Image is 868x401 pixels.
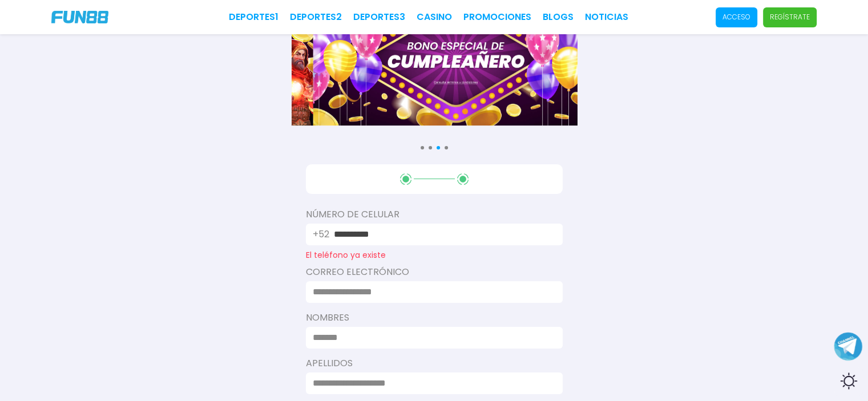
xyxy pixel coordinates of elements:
a: CASINO [417,10,452,24]
button: Join telegram channel [834,331,862,361]
label: Número De Celular [306,208,563,221]
p: Regístrate [770,12,810,22]
img: Company Logo [51,11,108,23]
label: Apellidos [306,357,563,370]
a: Deportes2 [290,10,342,24]
label: Nombres [306,311,563,325]
a: Deportes1 [229,10,278,24]
p: El teléfono ya existe [306,250,563,260]
a: NOTICIAS [585,10,628,24]
p: Acceso [722,12,750,22]
div: Switch theme [834,367,862,395]
label: Correo electrónico [306,265,563,279]
p: +52 [313,228,329,241]
a: Promociones [463,10,531,24]
a: Deportes3 [353,10,405,24]
a: BLOGS [543,10,574,24]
